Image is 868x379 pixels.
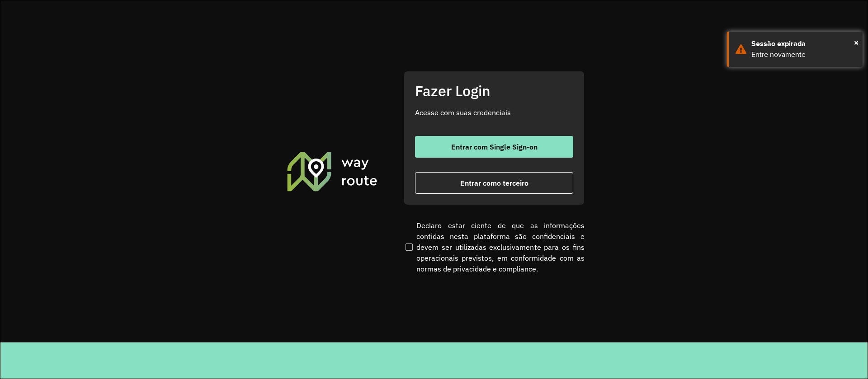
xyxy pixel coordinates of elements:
img: Roteirizador AmbevTech [286,150,379,192]
div: Sessão expirada [751,38,856,49]
span: Entrar como terceiro [460,179,528,187]
label: Declaro estar ciente de que as informações contidas nesta plataforma são confidenciais e devem se... [404,220,585,274]
div: Entre novamente [751,49,856,60]
button: button [415,136,573,158]
span: × [854,36,859,49]
h2: Fazer Login [415,82,573,99]
button: Close [854,36,859,49]
span: Entrar com Single Sign-on [451,143,538,150]
button: button [415,172,573,194]
p: Acesse com suas credenciais [415,107,573,118]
